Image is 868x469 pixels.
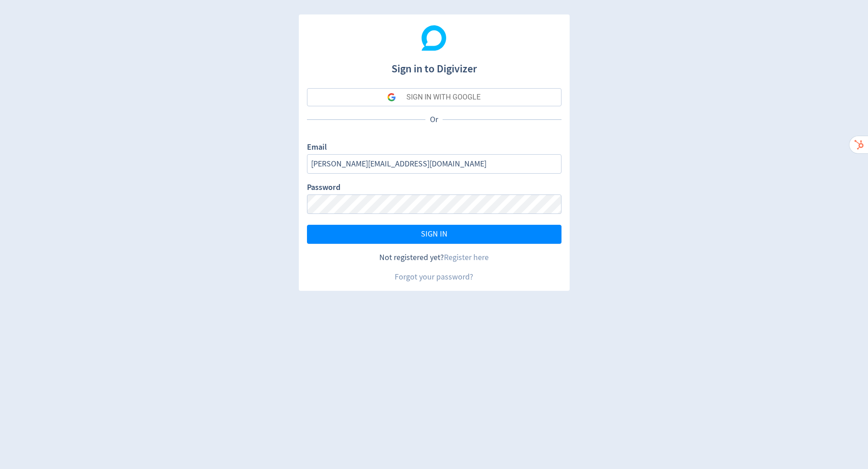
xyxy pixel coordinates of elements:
[307,53,561,77] h1: Sign in to Digivizer
[307,182,340,194] label: Password
[421,25,447,51] img: Digivizer Logo
[307,225,561,244] button: SIGN IN
[406,88,481,106] div: SIGN IN WITH GOOGLE
[444,252,489,263] a: Register here
[421,230,448,238] span: SIGN IN
[307,142,327,154] label: Email
[307,88,561,106] button: SIGN IN WITH GOOGLE
[395,272,473,282] a: Forgot your password?
[307,252,561,263] div: Not registered yet?
[17,33,133,41] p: Message from Emma, sent 46w ago
[17,24,133,33] p: Hi there 👋🏽 Looking for performance insights? How can I help?
[425,114,443,125] p: Or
